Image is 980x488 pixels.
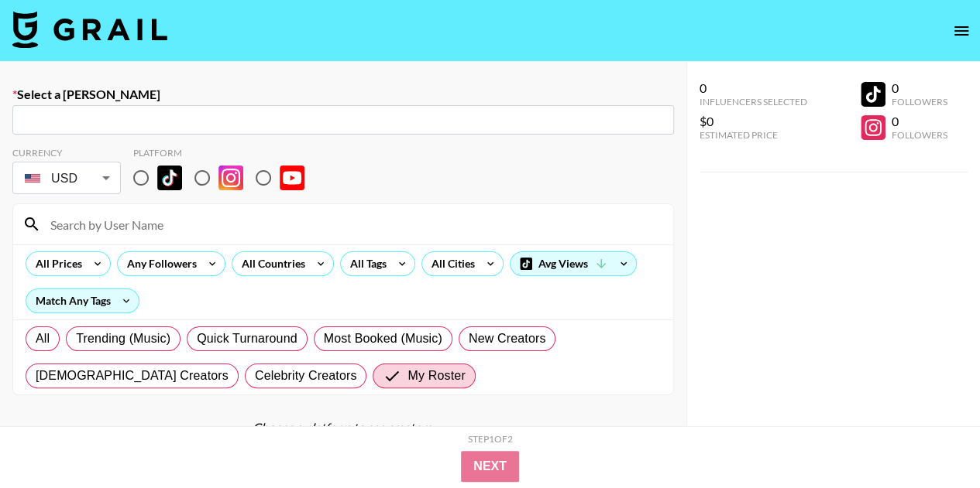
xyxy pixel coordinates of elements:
div: All Countries [232,252,308,275]
span: New Creators [469,329,546,348]
span: [DEMOGRAPHIC_DATA] Creators [36,367,229,385]
div: Followers [892,96,947,107]
div: All Tags [341,252,390,275]
div: 0 [892,80,947,96]
div: Avg Views [511,252,636,275]
div: $0 [700,114,807,129]
label: Select a [PERSON_NAME] [12,87,674,102]
span: My Roster [407,367,465,385]
div: Currency [12,147,121,159]
span: Quick Turnaround [197,329,297,348]
div: Any Followers [118,252,200,275]
button: open drawer [946,15,977,46]
div: 0 [700,80,807,96]
img: Instagram [218,166,243,190]
div: All Cities [422,252,478,275]
div: Choose a platform to see creators. [12,420,674,435]
img: YouTube [280,166,304,190]
span: Most Booked (Music) [324,329,442,348]
div: 0 [892,114,947,129]
span: Trending (Music) [76,329,170,348]
div: USD [15,165,118,192]
div: Followers [892,129,947,141]
img: TikTok [157,166,182,190]
div: Platform [133,147,317,159]
div: Step 1 of 2 [468,433,513,445]
input: Search by User Name [41,212,664,237]
img: Grail Talent [12,11,167,48]
span: Celebrity Creators [255,367,357,385]
div: All Prices [26,252,85,275]
span: All [36,329,50,348]
div: Influencers Selected [700,96,807,107]
div: Estimated Price [700,129,807,141]
div: Match Any Tags [26,289,139,312]
button: Next [461,451,519,482]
